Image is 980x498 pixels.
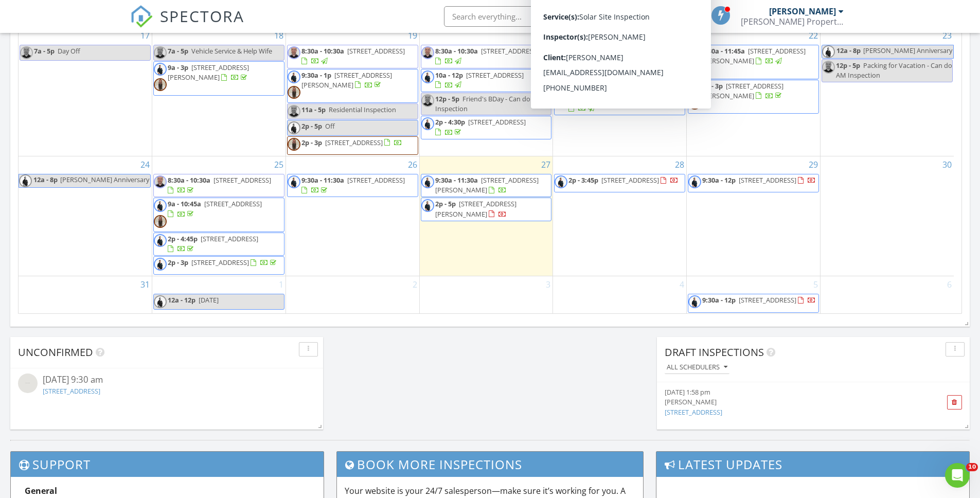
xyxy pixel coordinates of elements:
a: 9a - 3p [STREET_ADDRESS][PERSON_NAME] [168,63,249,82]
td: Go to August 30, 2025 [820,156,954,276]
a: Go to September 4, 2025 [678,276,686,293]
img: jeremy_headshot.jpg [688,295,701,308]
a: Go to August 19, 2025 [406,27,419,44]
span: [STREET_ADDRESS] [191,258,249,267]
a: Go to August 28, 2025 [673,156,686,173]
a: 10a - 12p [STREET_ADDRESS] [421,69,552,92]
a: Go to August 22, 2025 [807,27,820,44]
a: 9:30a - 1p [STREET_ADDRESS][PERSON_NAME] [301,70,392,90]
img: resized_resized_img_1997_1746149607917_1746149609259.jpeg [288,86,300,99]
span: 9:30a - 12p [702,175,736,185]
a: 9:30a - 12p [STREET_ADDRESS] [688,294,819,312]
a: Go to August 29, 2025 [807,156,820,173]
span: 1p - 3p [702,81,723,91]
div: [PERSON_NAME] [665,397,913,407]
span: 9a - 10:45a [168,199,201,208]
span: 9:30a - 11:45a [702,46,745,56]
a: 9:30a - 12p [STREET_ADDRESS] [702,175,816,185]
span: [STREET_ADDRESS] [204,199,262,208]
span: [STREET_ADDRESS][PERSON_NAME] [435,199,516,218]
span: 9:30a - 12p [568,46,602,56]
a: Go to August 27, 2025 [539,156,553,173]
a: Go to September 3, 2025 [544,276,553,293]
span: 8:30a - 10:30a [435,46,478,56]
span: Unconfirmed [18,345,93,359]
a: 8:30a - 10:30a [STREET_ADDRESS] [168,175,271,194]
td: Go to August 24, 2025 [19,156,152,276]
a: 10a - 12p [STREET_ADDRESS] [435,70,524,90]
span: [STREET_ADDRESS][PERSON_NAME] [702,46,806,65]
h3: Latest Updates [656,452,969,477]
img: jeremy_headshot.jpg [154,199,167,212]
span: 7a - 5p [34,46,55,56]
span: 12p - 5p [435,94,459,103]
img: jeremy_headshot.jpg [421,199,434,212]
span: [STREET_ADDRESS] [601,94,659,103]
a: 9:30a - 12p [STREET_ADDRESS] [702,295,816,305]
a: 2p - 4:15p [STREET_ADDRESS] [554,92,685,115]
td: Go to September 2, 2025 [286,276,419,314]
span: 10 [966,463,978,471]
img: img_2012.jpeg [20,46,33,59]
img: jeremy_headshot.jpg [19,174,32,187]
img: jeremy_headshot.jpg [288,121,300,134]
span: 8:30a - 10:30a [168,175,210,185]
img: resized_resized_img_1997_1746149607917_1746149609259.jpeg [688,97,701,110]
span: Residential Inspection - Can do AM Inspection [568,70,676,90]
a: 2p - 5p [STREET_ADDRESS][PERSON_NAME] [435,199,516,218]
a: 2p - 3p [STREET_ADDRESS] [287,136,418,155]
a: Go to September 6, 2025 [945,276,954,293]
a: 1p - 3p [STREET_ADDRESS][PERSON_NAME] [702,81,783,100]
a: Go to September 2, 2025 [411,276,419,293]
td: Go to September 4, 2025 [553,276,687,314]
a: 2p - 5p [STREET_ADDRESS][PERSON_NAME] [421,198,552,221]
div: [DATE] 1:58 pm [665,387,913,397]
a: 9a - 10:45a [STREET_ADDRESS] [168,199,262,218]
a: 2p - 3p [STREET_ADDRESS] [168,258,278,267]
img: img_2012.jpeg [288,105,300,118]
h3: Support [11,452,324,477]
a: 9:30a - 12p [STREET_ADDRESS][PERSON_NAME] [554,45,685,68]
button: All schedulers [665,361,729,375]
span: SPECTORA [160,5,244,27]
span: Packing for Vacation - Can do AM Inspection [836,61,952,80]
img: jeremy_headshot.jpg [421,117,434,130]
a: Go to August 31, 2025 [138,276,152,293]
a: Go to August 25, 2025 [272,156,286,173]
img: img_2012.jpeg [288,46,300,59]
td: Go to August 27, 2025 [419,156,553,276]
img: img_2012.jpeg [822,61,835,74]
a: Go to September 5, 2025 [811,276,820,293]
img: resized_resized_img_1997_1746149607917_1746149609259.jpeg [288,138,300,151]
a: Go to August 21, 2025 [673,27,686,44]
span: [STREET_ADDRESS] [201,234,258,243]
img: jeremy_headshot.jpg [154,258,167,271]
a: 8:30a - 10:30a [STREET_ADDRESS] [153,174,284,197]
td: Go to August 22, 2025 [687,27,821,156]
a: 8:30a - 10:30a [STREET_ADDRESS] [421,45,552,68]
span: 9:30a - 1p [301,70,331,80]
img: resized_resized_img_1997_1746149607917_1746149609259.jpeg [154,78,167,91]
img: jeremy_headshot.jpg [154,63,167,76]
td: Go to August 23, 2025 [820,27,954,156]
td: Go to August 28, 2025 [553,156,687,276]
a: 2p - 4:15p [STREET_ADDRESS] [568,94,659,113]
span: 2p - 4:30p [435,117,465,127]
span: 12a - 8p [33,174,58,187]
span: [PERSON_NAME] Anniversary [863,46,952,55]
span: [PERSON_NAME] Anniversary [60,175,149,184]
div: [PERSON_NAME] [769,6,836,16]
span: [STREET_ADDRESS] [739,175,796,185]
a: 9:30a - 11:30a [STREET_ADDRESS][PERSON_NAME] [435,175,539,194]
a: 8:30a - 10:30a [STREET_ADDRESS] [435,46,539,65]
td: Go to August 25, 2025 [152,156,286,276]
a: Go to August 18, 2025 [272,27,286,44]
td: Go to August 31, 2025 [19,276,152,314]
a: [DATE] 9:30 am [STREET_ADDRESS] [18,373,315,398]
img: img_2012.jpeg [421,94,434,107]
strong: General [25,485,57,496]
span: 10a - 12p [435,70,463,80]
span: 2p - 5p [435,199,456,208]
img: img_2012.jpeg [154,46,167,59]
div: [DATE] 9:30 am [43,373,291,386]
